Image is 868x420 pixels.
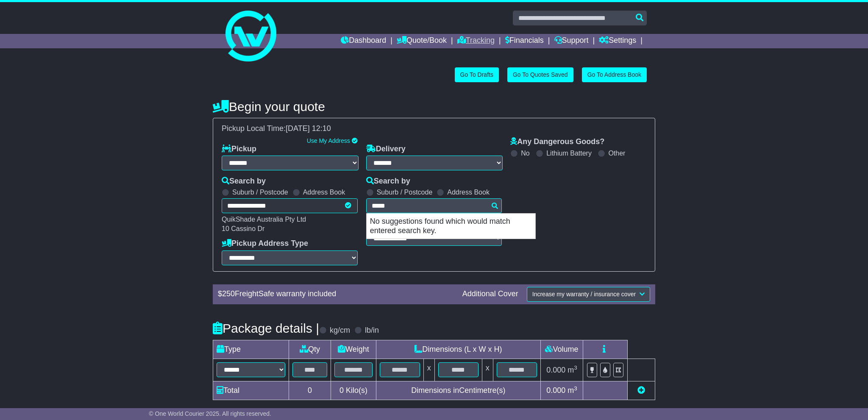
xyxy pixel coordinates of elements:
label: Delivery [366,145,406,154]
a: Go To Drafts [455,67,499,82]
span: 0 [339,386,344,395]
a: Use My Address [307,137,350,144]
label: Pickup Address Type [222,239,308,248]
span: 10 Cassino Dr [222,225,264,232]
a: Dashboard [341,34,386,48]
p: No suggestions found which would match entered search key. [367,214,535,239]
label: Address Book [447,188,490,196]
label: Pickup [222,145,256,154]
label: Search by [222,177,266,186]
a: Financials [505,34,544,48]
label: Suburb / Postcode [377,188,433,196]
td: Dimensions (L x W x H) [376,340,540,359]
span: QuikShade Australia Pty Ltd [222,216,306,223]
a: Support [554,34,589,48]
span: m [568,386,577,395]
label: Any Dangerous Goods? [510,137,604,147]
span: Increase my warranty / insurance cover [532,291,636,298]
td: Volume [540,340,583,359]
span: 250 [222,289,235,298]
label: No [521,149,529,157]
sup: 3 [574,385,577,392]
td: Kilo(s) [331,381,376,400]
div: $ FreightSafe warranty included [214,289,458,299]
sup: 3 [574,364,577,371]
h4: Package details | [213,321,319,335]
h4: Begin your quote [213,100,655,114]
a: Add new item [637,386,645,395]
span: © One World Courier 2025. All rights reserved. [149,410,271,417]
a: Go To Quotes Saved [507,67,573,82]
label: kg/cm [330,326,350,335]
a: Quote/Book [397,34,447,48]
td: 0 [289,381,331,400]
span: 0.000 [546,386,565,395]
label: lb/in [365,326,379,335]
a: Go To Address Book [582,67,647,82]
td: Dimensions in Centimetre(s) [376,381,540,400]
label: Lithium Battery [546,149,592,157]
button: Increase my warranty / insurance cover [527,287,650,302]
label: Other [608,149,625,157]
td: x [482,359,493,381]
label: Suburb / Postcode [232,188,288,196]
span: m [568,366,577,374]
div: Pickup Local Time: [217,124,651,134]
td: Type [213,340,289,359]
label: Search by [366,177,410,186]
td: Qty [289,340,331,359]
div: Additional Cover [458,289,523,299]
td: Total [213,381,289,400]
td: Weight [331,340,376,359]
a: Tracking [457,34,495,48]
label: Address Book [303,188,345,196]
span: [DATE] 12:10 [286,124,331,133]
span: 0.000 [546,366,565,374]
td: x [423,359,434,381]
a: Settings [599,34,636,48]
